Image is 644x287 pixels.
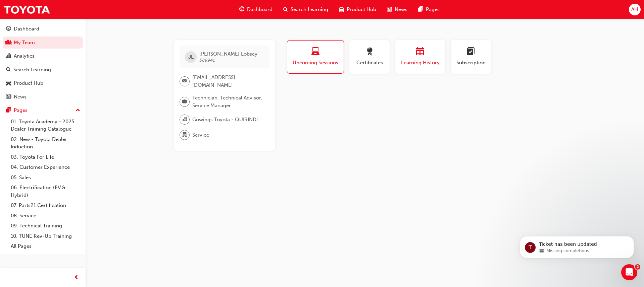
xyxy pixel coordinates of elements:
[387,5,392,14] span: news-icon
[192,116,258,124] span: Gowings Toyota - QUIRINDI
[182,97,187,106] span: briefcase-icon
[199,51,257,57] span: [PERSON_NAME] Lobsey
[3,77,83,89] a: Product Hub
[239,5,244,14] span: guage-icon
[14,93,27,101] div: News
[247,6,273,13] span: Dashboard
[621,264,637,280] iframe: Intercom live chat
[349,40,390,74] button: Certificates
[8,172,83,183] a: 05. Sales
[629,4,641,15] button: AH
[365,48,374,57] span: award-icon
[6,80,11,86] span: car-icon
[3,50,83,62] a: Analytics
[6,26,11,32] span: guage-icon
[8,231,83,241] a: 10. TUNE Rev-Up Training
[278,3,334,16] a: search-iconSearch Learning
[339,5,344,14] span: car-icon
[347,6,376,13] span: Product Hub
[635,264,640,270] span: 2
[192,94,264,109] span: Technician, Technical Advisor, Service Manager
[14,25,39,33] div: Dashboard
[283,5,288,14] span: search-icon
[3,91,83,103] a: News
[3,2,50,17] img: Trak
[8,134,83,152] a: 02. New - Toyota Dealer Induction
[8,152,83,162] a: 03. Toyota For Life
[3,104,83,117] button: Pages
[6,40,11,46] span: people-icon
[3,37,83,49] a: My Team
[400,59,440,67] span: Learning History
[8,221,83,231] a: 09. Technical Training
[8,200,83,211] a: 07. Parts21 Certification
[76,106,80,115] span: up-icon
[311,48,319,57] span: laptop-icon
[14,106,28,114] div: Pages
[631,6,638,13] span: AH
[6,67,11,73] span: search-icon
[6,94,11,100] span: news-icon
[395,6,407,13] span: News
[291,6,328,13] span: Search Learning
[14,52,35,60] div: Analytics
[3,64,83,76] a: Search Learning
[13,66,51,74] div: Search Learning
[416,48,424,57] span: calendar-icon
[382,3,413,16] a: news-iconNews
[426,6,440,13] span: Pages
[188,53,194,61] span: JL
[14,79,43,87] div: Product Hub
[418,5,423,14] span: pages-icon
[8,211,83,221] a: 08. Service
[334,3,382,16] a: car-iconProduct Hub
[451,40,491,74] button: Subscription
[8,183,83,200] a: 06. Electrification (EV & Hybrid)
[292,59,339,67] span: Upcoming Sessions
[192,131,209,139] span: Service
[354,59,385,67] span: Certificates
[6,107,11,114] span: pages-icon
[182,131,187,139] span: department-icon
[192,74,264,89] span: [EMAIL_ADDRESS][DOMAIN_NAME]
[3,23,83,35] a: Dashboard
[456,59,486,67] span: Subscription
[467,48,475,57] span: learningplan-icon
[234,3,278,16] a: guage-iconDashboard
[182,115,187,124] span: organisation-icon
[8,241,83,252] a: All Pages
[199,57,215,63] span: 389941
[182,77,187,86] span: email-icon
[6,53,11,59] span: chart-icon
[8,117,83,134] a: 01. Toyota Academy - 2025 Dealer Training Catalogue
[3,21,83,104] button: DashboardMy TeamAnalyticsSearch LearningProduct HubNews
[413,3,445,16] a: pages-iconPages
[510,222,644,269] iframe: Intercom notifications message
[8,162,83,172] a: 04. Customer Experience
[74,274,79,282] span: prev-icon
[287,40,344,74] button: Upcoming Sessions
[395,40,445,74] button: Learning History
